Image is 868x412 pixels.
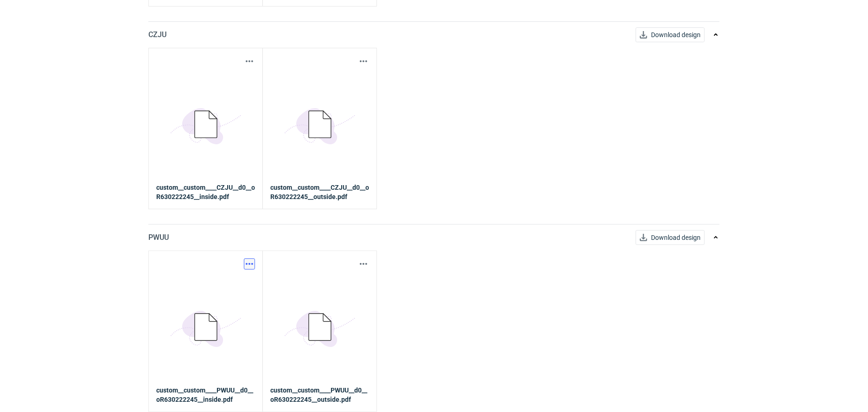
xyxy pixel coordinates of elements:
[148,29,166,40] p: CZJU
[270,183,369,201] strong: custom__custom____CZJU__d0__oR630222245__outside.pdf
[156,386,255,404] strong: custom__custom____PWUU__d0__oR630222245__inside.pdf
[148,232,169,243] p: PWUU
[270,386,369,404] strong: custom__custom____PWUU__d0__oR630222245__outside.pdf
[651,234,701,241] span: Download design
[636,230,705,245] button: Download design
[358,258,369,270] button: Actions
[358,56,369,67] button: Actions
[651,32,701,38] span: Download design
[244,258,255,270] button: Actions
[156,183,255,201] strong: custom__custom____CZJU__d0__oR630222245__inside.pdf
[636,27,705,42] button: Download design
[244,56,255,67] button: Actions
